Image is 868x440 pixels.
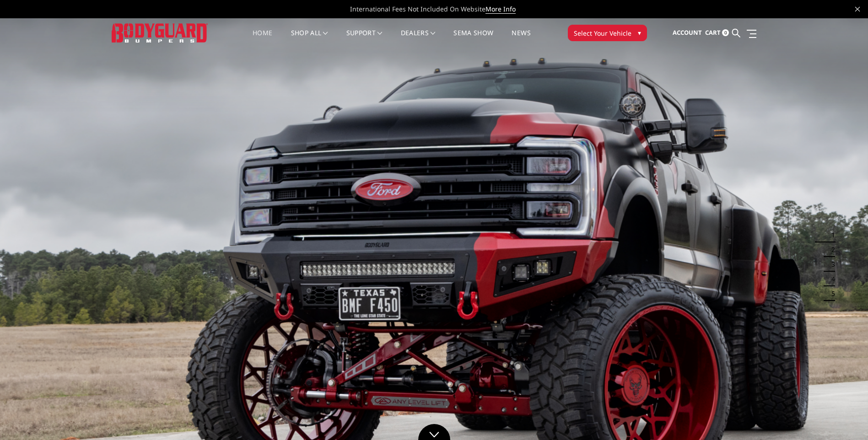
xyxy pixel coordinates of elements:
a: SEMA Show [453,30,493,48]
a: More Info [485,5,516,14]
button: Select Your Vehicle [568,25,647,41]
span: Cart [705,28,721,37]
a: Home [253,30,272,48]
button: 4 of 5 [826,272,835,286]
span: ▾ [638,28,641,38]
a: Cart 0 [705,21,729,45]
button: 2 of 5 [826,242,835,257]
button: 3 of 5 [826,257,835,272]
span: 0 [722,29,729,36]
a: Dealers [401,30,436,48]
button: 1 of 5 [826,228,835,242]
a: News [512,30,530,48]
a: Support [346,30,383,48]
img: BODYGUARD BUMPERS [112,23,208,42]
span: Select Your Vehicle [574,28,631,38]
span: Account [673,28,702,37]
a: Click to Down [418,424,450,440]
button: 5 of 5 [826,286,835,301]
a: shop all [291,30,328,48]
a: Account [673,21,702,45]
